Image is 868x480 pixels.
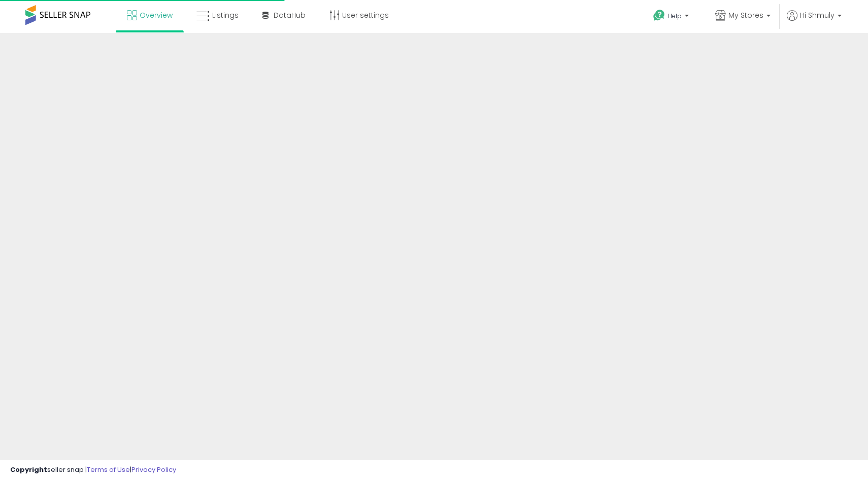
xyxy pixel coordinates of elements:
a: Hi Shmuly [787,10,842,33]
i: Get Help [653,9,665,22]
span: Overview [140,10,173,20]
span: DataHub [274,10,306,20]
span: My Stores [728,10,763,20]
span: Listings [212,10,239,20]
a: Help [645,2,699,33]
span: Hi Shmuly [800,10,834,20]
span: Help [668,12,682,20]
